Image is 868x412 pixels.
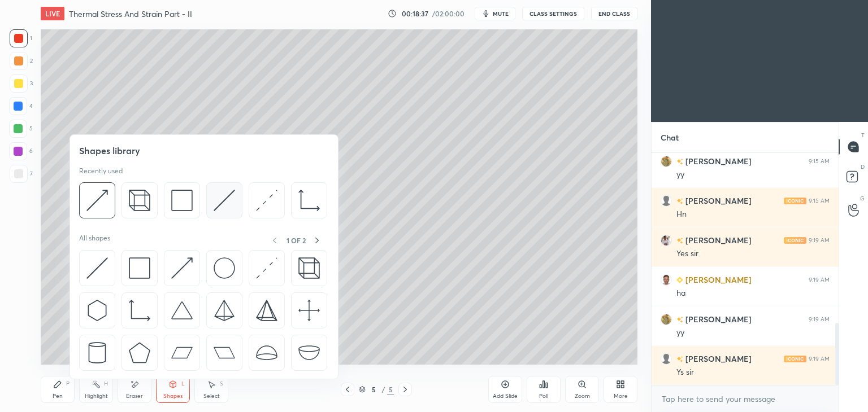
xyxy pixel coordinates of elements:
p: 1 OF 2 [287,236,306,245]
div: 9:19 AM [809,277,830,283]
div: Shapes [163,393,183,399]
div: 5 [9,120,33,138]
img: svg+xml;charset=utf-8,%3Csvg%20xmlns%3D%22http%3A%2F%2Fwww.w3.org%2F2000%2Fsvg%22%20width%3D%2228... [86,342,108,363]
img: Learner_Badge_beginner_1_8b307cf2a0.svg [676,277,683,283]
img: 3 [661,235,672,246]
img: svg+xml;charset=utf-8,%3Csvg%20xmlns%3D%22http%3A%2F%2Fwww.w3.org%2F2000%2Fsvg%22%20width%3D%2230... [214,190,235,211]
img: svg+xml;charset=utf-8,%3Csvg%20xmlns%3D%22http%3A%2F%2Fwww.w3.org%2F2000%2Fsvg%22%20width%3D%2234... [214,300,235,321]
h6: [PERSON_NAME] [683,313,752,325]
img: svg+xml;charset=utf-8,%3Csvg%20xmlns%3D%22http%3A%2F%2Fwww.w3.org%2F2000%2Fsvg%22%20width%3D%2238... [171,300,193,321]
img: svg+xml;charset=utf-8,%3Csvg%20xmlns%3D%22http%3A%2F%2Fwww.w3.org%2F2000%2Fsvg%22%20width%3D%2230... [256,190,277,211]
div: H [104,381,108,387]
img: svg+xml;charset=utf-8,%3Csvg%20xmlns%3D%22http%3A%2F%2Fwww.w3.org%2F2000%2Fsvg%22%20width%3D%2234... [256,300,277,321]
h6: [PERSON_NAME] [683,234,752,246]
div: 6 [9,142,33,160]
div: S [220,381,223,387]
h5: Shapes library [79,144,140,157]
img: svg+xml;charset=utf-8,%3Csvg%20xmlns%3D%22http%3A%2F%2Fwww.w3.org%2F2000%2Fsvg%22%20width%3D%2238... [298,342,320,363]
h6: [PERSON_NAME] [683,195,752,207]
h6: [PERSON_NAME] [683,155,752,167]
div: More [614,393,628,399]
img: svg+xml;charset=utf-8,%3Csvg%20xmlns%3D%22http%3A%2F%2Fwww.w3.org%2F2000%2Fsvg%22%20width%3D%2230... [86,190,108,211]
img: svg+xml;charset=utf-8,%3Csvg%20xmlns%3D%22http%3A%2F%2Fwww.w3.org%2F2000%2Fsvg%22%20width%3D%2233... [129,300,150,321]
div: Yes sir [676,248,830,260]
img: iconic-light.a09c19a4.png [784,198,806,204]
img: default.png [661,353,672,365]
div: 9:19 AM [809,237,830,244]
div: L [181,381,185,387]
img: svg+xml;charset=utf-8,%3Csvg%20xmlns%3D%22http%3A%2F%2Fwww.w3.org%2F2000%2Fsvg%22%20width%3D%2244... [171,342,193,363]
div: 2 [10,52,33,70]
img: no-rating-badge.077c3623.svg [676,238,683,244]
img: 536b96a0ae7d46beb9c942d9ff77c6f8.jpg [661,314,672,325]
div: 9:15 AM [809,158,830,165]
div: Ys sir [676,367,830,378]
img: svg+xml;charset=utf-8,%3Csvg%20xmlns%3D%22http%3A%2F%2Fwww.w3.org%2F2000%2Fsvg%22%20width%3D%2230... [171,257,193,279]
img: no-rating-badge.077c3623.svg [676,317,683,323]
div: ha [676,288,830,299]
h4: Thermal Stress And Strain Part - II [69,8,192,19]
img: svg+xml;charset=utf-8,%3Csvg%20xmlns%3D%22http%3A%2F%2Fwww.w3.org%2F2000%2Fsvg%22%20width%3D%2235... [298,257,320,279]
div: Highlight [85,393,108,399]
span: mute [493,10,509,17]
img: svg+xml;charset=utf-8,%3Csvg%20xmlns%3D%22http%3A%2F%2Fwww.w3.org%2F2000%2Fsvg%22%20width%3D%2234... [129,257,150,279]
p: All shapes [79,234,110,248]
img: default.png [661,195,672,207]
div: P [66,381,70,387]
button: mute [475,7,515,20]
img: svg+xml;charset=utf-8,%3Csvg%20xmlns%3D%22http%3A%2F%2Fwww.w3.org%2F2000%2Fsvg%22%20width%3D%2234... [129,342,150,363]
img: svg+xml;charset=utf-8,%3Csvg%20xmlns%3D%22http%3A%2F%2Fwww.w3.org%2F2000%2Fsvg%22%20width%3D%2238... [256,342,277,363]
img: svg+xml;charset=utf-8,%3Csvg%20xmlns%3D%22http%3A%2F%2Fwww.w3.org%2F2000%2Fsvg%22%20width%3D%2235... [129,190,150,211]
img: svg+xml;charset=utf-8,%3Csvg%20xmlns%3D%22http%3A%2F%2Fwww.w3.org%2F2000%2Fsvg%22%20width%3D%2230... [86,300,108,321]
img: svg+xml;charset=utf-8,%3Csvg%20xmlns%3D%22http%3A%2F%2Fwww.w3.org%2F2000%2Fsvg%22%20width%3D%2240... [298,300,320,321]
h6: [PERSON_NAME] [683,274,752,286]
button: CLASS SETTINGS [522,7,584,20]
div: Poll [539,393,548,399]
img: svg+xml;charset=utf-8,%3Csvg%20xmlns%3D%22http%3A%2F%2Fwww.w3.org%2F2000%2Fsvg%22%20width%3D%2230... [86,257,108,279]
img: iconic-light.a09c19a4.png [784,356,806,362]
img: 536b96a0ae7d46beb9c942d9ff77c6f8.jpg [661,156,672,167]
img: svg+xml;charset=utf-8,%3Csvg%20xmlns%3D%22http%3A%2F%2Fwww.w3.org%2F2000%2Fsvg%22%20width%3D%2234... [171,190,193,211]
div: 7 [10,165,33,183]
p: D [861,163,865,171]
div: Eraser [126,393,143,399]
div: 9:19 AM [809,316,830,323]
div: Select [203,393,220,399]
img: svg+xml;charset=utf-8,%3Csvg%20xmlns%3D%22http%3A%2F%2Fwww.w3.org%2F2000%2Fsvg%22%20width%3D%2236... [214,257,235,279]
div: yy [676,327,830,339]
div: 5 [387,384,394,395]
p: Recently used [79,166,123,176]
div: 4 [9,97,33,115]
p: T [861,131,865,139]
img: svg+xml;charset=utf-8,%3Csvg%20xmlns%3D%22http%3A%2F%2Fwww.w3.org%2F2000%2Fsvg%22%20width%3D%2233... [298,190,320,211]
img: iconic-light.a09c19a4.png [784,237,806,244]
div: 5 [368,386,379,393]
div: 3 [10,74,33,93]
button: End Class [591,7,637,20]
div: grid [652,153,839,385]
p: Chat [652,122,688,152]
div: 1 [10,29,32,47]
div: Zoom [575,393,590,399]
div: yy [676,169,830,181]
img: svg+xml;charset=utf-8,%3Csvg%20xmlns%3D%22http%3A%2F%2Fwww.w3.org%2F2000%2Fsvg%22%20width%3D%2244... [214,342,235,363]
div: Hn [676,209,830,220]
div: 9:19 AM [809,356,830,362]
img: svg+xml;charset=utf-8,%3Csvg%20xmlns%3D%22http%3A%2F%2Fwww.w3.org%2F2000%2Fsvg%22%20width%3D%2230... [256,257,277,279]
div: / [381,386,385,393]
div: 9:15 AM [809,198,830,204]
img: no-rating-badge.077c3623.svg [676,356,683,362]
div: Pen [53,393,63,399]
h6: [PERSON_NAME] [683,353,752,365]
img: no-rating-badge.077c3623.svg [676,198,683,204]
img: 968aa45ed184470e93d55f3ee93055d8.jpg [661,274,672,286]
p: G [860,194,865,203]
div: Add Slide [493,393,518,399]
div: LIVE [41,7,64,20]
img: no-rating-badge.077c3623.svg [676,159,683,165]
